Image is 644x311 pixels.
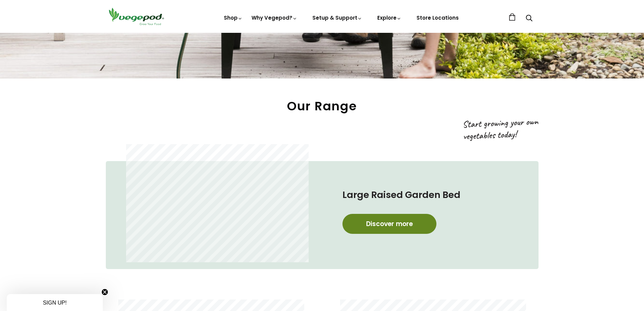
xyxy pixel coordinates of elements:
[312,14,362,21] a: Setup & Support
[101,289,108,295] button: Close teaser
[377,14,402,21] a: Explore
[106,99,539,113] h2: Our Range
[43,300,67,306] span: SIGN UP!
[106,7,167,26] img: Vegepod
[7,294,103,311] div: SIGN UP!Close teaser
[224,14,243,21] a: Shop
[342,188,511,202] h4: Large Raised Garden Bed
[342,214,436,234] a: Discover more
[526,15,532,22] a: Search
[416,14,459,21] a: Store Locations
[252,14,297,21] a: Why Vegepod?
